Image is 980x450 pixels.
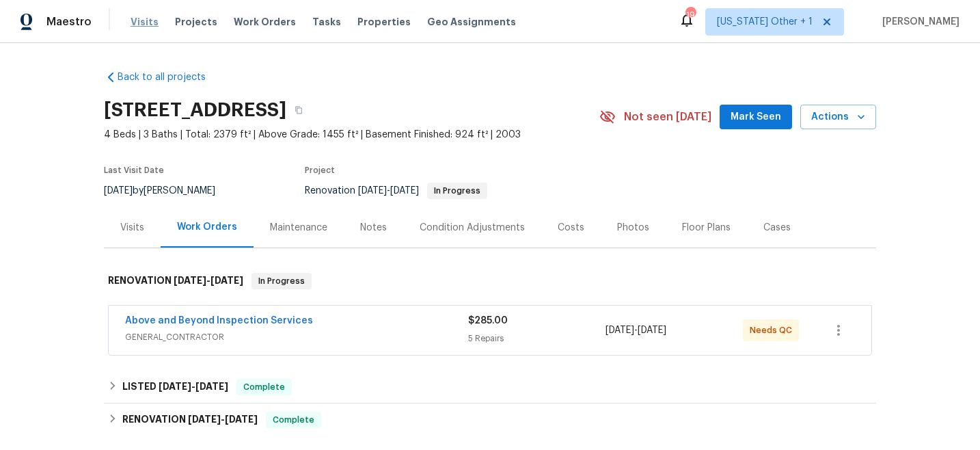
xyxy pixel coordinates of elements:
[427,15,516,29] span: Geo Assignments
[177,220,237,234] div: Work Orders
[159,382,228,391] span: -
[682,221,731,235] div: Floor Plans
[104,403,876,436] div: RENOVATION [DATE]-[DATE]Complete
[270,221,327,235] div: Maintenance
[210,276,243,285] span: [DATE]
[558,221,584,235] div: Costs
[108,273,243,289] h6: RENOVATION
[122,412,258,428] h6: RENOVATION
[253,274,310,288] span: In Progress
[104,371,876,403] div: LISTED [DATE]-[DATE]Complete
[104,186,133,196] span: [DATE]
[420,221,525,235] div: Condition Adjustments
[605,323,666,337] span: -
[717,15,813,29] span: [US_STATE] Other + 1
[763,221,791,235] div: Cases
[104,166,164,174] span: Last Visit Date
[428,187,486,195] span: In Progress
[125,316,313,326] a: Above and Beyond Inspection Services
[195,382,228,391] span: [DATE]
[125,330,468,344] span: GENERAL_CONTRACTOR
[131,15,159,29] span: Visits
[605,326,634,335] span: [DATE]
[175,15,217,29] span: Projects
[390,186,419,196] span: [DATE]
[358,186,419,196] span: -
[468,316,508,326] span: $285.00
[800,105,876,130] button: Actions
[305,186,487,196] span: Renovation
[234,15,296,29] span: Work Orders
[357,15,411,29] span: Properties
[104,103,286,117] h2: [STREET_ADDRESS]
[122,379,228,395] h6: LISTED
[188,414,221,424] span: [DATE]
[811,109,865,126] span: Actions
[174,276,206,285] span: [DATE]
[731,109,781,126] span: Mark Seen
[638,326,666,335] span: [DATE]
[468,332,605,345] div: 5 Repairs
[312,17,341,27] span: Tasks
[120,221,144,235] div: Visits
[159,382,191,391] span: [DATE]
[104,128,599,142] span: 4 Beds | 3 Baths | Total: 2379 ft² | Above Grade: 1455 ft² | Basement Finished: 924 ft² | 2003
[305,166,335,174] span: Project
[104,259,876,303] div: RENOVATION [DATE]-[DATE]In Progress
[225,414,258,424] span: [DATE]
[174,276,243,285] span: -
[360,221,387,235] div: Notes
[104,183,232,199] div: by [PERSON_NAME]
[267,413,320,427] span: Complete
[877,15,959,29] span: [PERSON_NAME]
[685,8,695,22] div: 19
[286,98,311,122] button: Copy Address
[720,105,792,130] button: Mark Seen
[188,414,258,424] span: -
[617,221,649,235] div: Photos
[358,186,387,196] span: [DATE]
[624,110,711,124] span: Not seen [DATE]
[46,15,92,29] span: Maestro
[238,380,290,394] span: Complete
[750,323,798,337] span: Needs QC
[104,70,235,84] a: Back to all projects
